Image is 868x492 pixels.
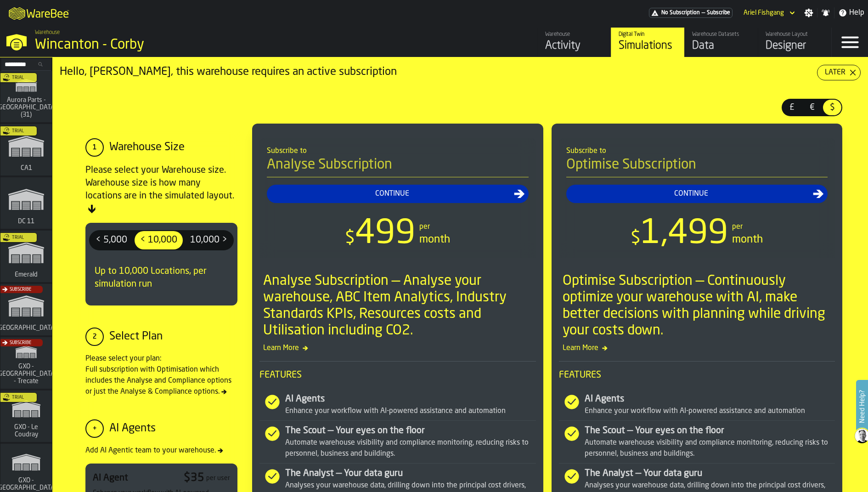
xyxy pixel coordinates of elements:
a: link-to-/wh/i/ace0e389-6ead-4668-b816-8dc22364bb41/simulations [611,28,684,57]
div: + [85,419,104,438]
div: per user [206,475,230,482]
span: Warehouse [35,29,60,36]
div: Digital Twin [619,31,677,38]
label: button-toggle-Notifications [817,8,834,17]
label: button-toggle-Help [834,7,868,18]
span: Trial [12,129,24,134]
span: 1,499 [641,218,728,251]
label: button-toggle-Menu [832,28,868,57]
span: £ [784,102,799,113]
a: link-to-/wh/i/ace0e389-6ead-4668-b816-8dc22364bb41/designer [758,28,831,57]
span: — [702,10,705,16]
label: button-switch-multi-< 10,000 [134,230,184,250]
div: Please select your plan: Full subscription with Optimisation which includes the Analyse and Compl... [85,353,237,397]
div: The Scout — Your eyes on the floor [285,424,536,437]
label: button-switch-multi-£ [782,99,802,116]
div: Please select your Warehouse size. Warehouse size is how many locations are in the simulated layout. [85,164,237,215]
div: Continue [271,188,514,199]
span: 499 [355,218,416,251]
a: link-to-/wh/i/aa2e4adb-2cd5-4688-aa4a-ec82bcf75d46/simulations [0,71,52,124]
div: thumb [803,100,821,115]
div: 1 [85,138,104,157]
div: Simulations [619,39,677,53]
div: Automate warehouse visibility and compliance monitoring, reducing risks to personnel, business an... [285,437,536,459]
div: Up to 10,000 Locations, per simulation run [89,258,234,298]
span: Subscribe [10,340,31,345]
a: link-to-/wh/i/ace0e389-6ead-4668-b816-8dc22364bb41/data [684,28,758,57]
div: 2 [85,328,104,346]
div: thumb [783,100,801,115]
div: AI Agent [93,472,128,485]
div: month [419,232,450,247]
div: The Analyst — Your data guru [285,467,536,480]
span: Help [849,7,864,18]
button: button-Continue [267,185,529,203]
div: thumb [185,231,233,249]
div: Enhance your workflow with AI-powered assistance and automation [585,406,835,417]
span: < 10,000 [136,233,181,248]
span: Learn More [259,343,536,354]
h4: Analyse Subscription [267,157,529,177]
label: Need Help? [857,381,867,432]
div: AI Agents [109,421,156,436]
div: per [419,221,430,232]
div: DropdownMenuValue-Ariel Fishgang [740,7,797,18]
div: Continue [570,188,813,199]
div: Warehouse [545,31,603,38]
span: Features [559,369,835,382]
span: € [805,102,819,113]
a: link-to-/wh/i/76e2a128-1b54-4d66-80d4-05ae4c277723/simulations [0,124,52,177]
div: Hello, [PERSON_NAME], this warehouse requires an active subscription [60,65,817,79]
div: Warehouse Layout [766,31,824,38]
div: Data [692,39,750,53]
label: button-switch-multi-10,000 > [184,230,234,250]
div: Designer [766,39,824,53]
div: thumb [823,100,841,115]
div: month [732,232,763,247]
label: button-switch-multi-$ [822,99,842,116]
span: $ [345,229,355,248]
a: link-to-/wh/i/efd9e906-5eb9-41af-aac9-d3e075764b8d/simulations [0,390,52,444]
div: thumb [135,231,183,249]
span: Trial [12,75,24,80]
div: The Analyst — Your data guru [585,467,835,480]
span: $ [631,229,641,248]
div: AI Agents [285,393,536,406]
span: Features [259,369,536,382]
span: Subscribe [10,287,31,292]
div: Later [821,67,849,78]
label: button-switch-multi-€ [802,99,822,116]
div: thumb [90,231,133,249]
div: Subscribe to [267,146,529,157]
label: button-switch-multi-< 5,000 [89,230,134,250]
span: Subscribe [707,10,730,16]
div: Wincanton - Corby [35,37,283,53]
div: Add AI Agentic team to your warehouse. [85,445,237,456]
div: per [732,221,743,232]
div: $ 35 [184,471,204,486]
div: Automate warehouse visibility and compliance monitoring, reducing risks to personnel, business an... [585,437,835,459]
a: link-to-/wh/i/576ff85d-1d82-4029-ae14-f0fa99bd4ee3/simulations [0,231,52,284]
div: Subscribe to [566,146,828,157]
button: button-Later [817,65,861,80]
span: < 5,000 [92,233,131,248]
div: Activity [545,39,603,53]
a: link-to-/wh/i/7274009e-5361-4e21-8e36-7045ee840609/simulations [0,337,52,390]
span: Learn More [559,343,835,354]
span: DC 11 [16,218,36,225]
label: button-toggle-Settings [800,8,817,17]
div: Select Plan [109,329,163,344]
div: Warehouse Datasets [692,31,750,38]
div: Analyse Subscription — Analyse your warehouse, ABC Item Analytics, Industry Standards KPIs, Resou... [263,273,536,339]
div: The Scout — Your eyes on the floor [585,424,835,437]
a: link-to-/wh/i/b5402f52-ce28-4f27-b3d4-5c6d76174849/simulations [0,284,52,337]
div: Warehouse Size [109,140,185,155]
a: link-to-/wh/i/ace0e389-6ead-4668-b816-8dc22364bb41/feed/ [537,28,611,57]
span: No Subscription [661,10,700,16]
div: DropdownMenuValue-Ariel Fishgang [744,9,784,17]
div: Menu Subscription [649,8,733,18]
span: Trial [12,235,24,240]
span: 10,000 > [186,233,231,248]
span: Trial [12,395,24,400]
a: link-to-/wh/i/ace0e389-6ead-4668-b816-8dc22364bb41/pricing/ [649,8,733,18]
